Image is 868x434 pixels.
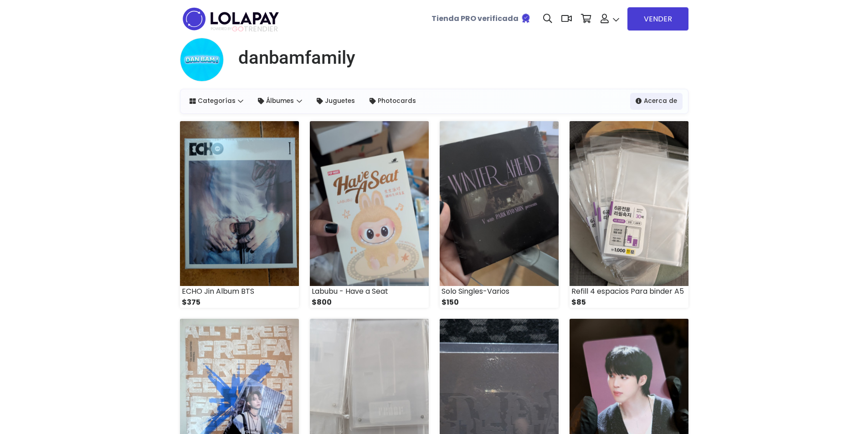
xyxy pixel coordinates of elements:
div: $800 [310,297,429,308]
a: Álbumes [252,93,308,109]
img: small_1758662656588.jpeg [180,121,299,286]
a: danbamfamily [231,47,355,69]
img: small_1754155601377.jpeg [570,121,688,286]
div: Refill 4 espacios Para binder A5 [570,286,688,297]
img: Tienda verificada [520,13,531,24]
img: small_1757552987204.jpeg [440,121,559,286]
b: Tienda PRO verificada [431,13,519,24]
a: Juguetes [311,93,360,109]
a: Categorías [184,93,249,109]
a: Photocards [364,93,421,109]
img: logo [180,5,282,33]
div: $375 [180,297,299,308]
div: Labubu - Have a Seat [310,286,429,297]
div: ECHO Jin Album BTS [180,286,299,297]
div: $150 [440,297,559,308]
a: Acerca de [630,93,683,109]
div: $85 [570,297,688,308]
a: ECHO Jin Album BTS $375 [180,121,299,308]
img: small_1758512829060.jpeg [310,121,429,286]
a: Labubu - Have a Seat $800 [310,121,429,308]
span: POWERED BY [211,26,232,31]
a: Solo Singles-Varios $150 [440,121,559,308]
span: GO [232,24,244,34]
span: TRENDIER [211,25,278,33]
a: Refill 4 espacios Para binder A5 $85 [570,121,688,308]
a: VENDER [627,7,688,31]
div: Solo Singles-Varios [440,286,559,297]
h1: danbamfamily [238,47,355,69]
